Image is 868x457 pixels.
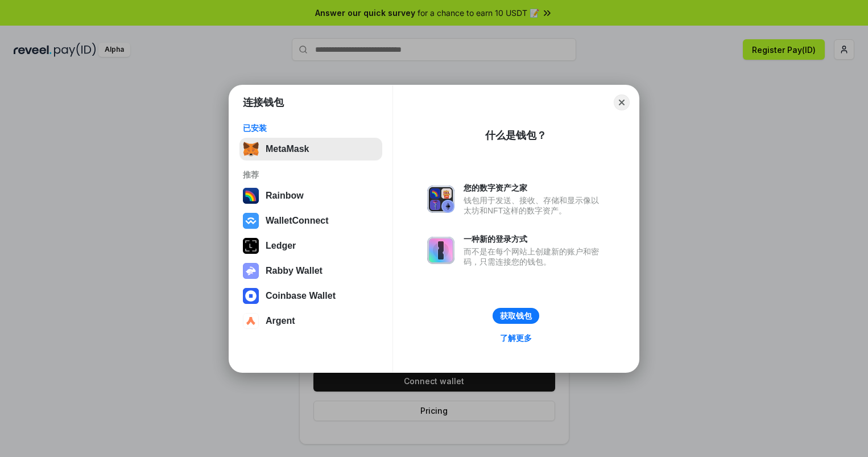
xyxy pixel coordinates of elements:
img: svg+xml,%3Csvg%20xmlns%3D%22http%3A%2F%2Fwww.w3.org%2F2000%2Fsvg%22%20width%3D%2228%22%20height%3... [243,238,259,254]
button: 获取钱包 [493,308,539,324]
img: svg+xml,%3Csvg%20width%3D%22120%22%20height%3D%22120%22%20viewBox%3D%220%200%20120%20120%22%20fil... [243,188,259,204]
img: svg+xml,%3Csvg%20xmlns%3D%22http%3A%2F%2Fwww.w3.org%2F2000%2Fsvg%22%20fill%3D%22none%22%20viewBox... [427,186,454,213]
div: 已安装 [243,123,379,133]
div: Rainbow [266,191,304,201]
button: Argent [239,310,382,332]
div: 什么是钱包？ [485,129,547,142]
div: Rabby Wallet [266,266,323,276]
div: Argent [266,316,295,326]
img: svg+xml,%3Csvg%20width%3D%2228%22%20height%3D%2228%22%20viewBox%3D%220%200%2028%2028%22%20fill%3D... [243,213,259,229]
div: MetaMask [266,144,309,154]
img: svg+xml,%3Csvg%20fill%3D%22none%22%20height%3D%2233%22%20viewBox%3D%220%200%2035%2033%22%20width%... [243,141,259,157]
button: MetaMask [239,138,382,160]
div: 您的数字资产之家 [464,183,605,193]
img: svg+xml,%3Csvg%20width%3D%2228%22%20height%3D%2228%22%20viewBox%3D%220%200%2028%2028%22%20fill%3D... [243,313,259,329]
div: Coinbase Wallet [266,291,336,301]
h1: 连接钱包 [243,96,284,109]
button: Coinbase Wallet [239,285,382,307]
button: Close [614,94,630,110]
div: 钱包用于发送、接收、存储和显示像以太坊和NFT这样的数字资产。 [464,195,605,216]
div: 一种新的登录方式 [464,234,605,244]
button: WalletConnect [239,209,382,232]
a: 了解更多 [493,331,539,345]
div: 获取钱包 [500,311,532,321]
div: 而不是在每个网站上创建新的账户和密码，只需连接您的钱包。 [464,246,605,267]
div: 了解更多 [500,333,532,343]
button: Ledger [239,234,382,257]
img: svg+xml,%3Csvg%20xmlns%3D%22http%3A%2F%2Fwww.w3.org%2F2000%2Fsvg%22%20fill%3D%22none%22%20viewBox... [427,237,454,264]
div: WalletConnect [266,216,329,226]
div: 推荐 [243,170,379,180]
img: svg+xml,%3Csvg%20xmlns%3D%22http%3A%2F%2Fwww.w3.org%2F2000%2Fsvg%22%20fill%3D%22none%22%20viewBox... [243,263,259,279]
img: svg+xml,%3Csvg%20width%3D%2228%22%20height%3D%2228%22%20viewBox%3D%220%200%2028%2028%22%20fill%3D... [243,288,259,304]
button: Rainbow [239,184,382,207]
div: Ledger [266,241,296,251]
button: Rabby Wallet [239,260,382,282]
